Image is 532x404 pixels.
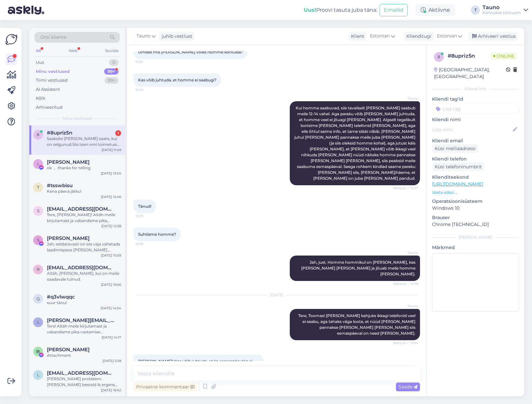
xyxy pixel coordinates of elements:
[37,185,39,190] span: t
[432,144,478,153] div: Küsi meiliaadressi
[135,242,160,246] span: 13:38
[101,253,121,258] div: [DATE] 15:09
[370,33,390,40] span: Estonian
[47,188,121,194] div: Kena päeva jätku!
[37,208,39,213] span: s
[40,34,66,41] span: Otsi kliente
[301,260,416,276] span: Jah, just. Homme hommikul on [PERSON_NAME], kas [PERSON_NAME] [PERSON_NAME] ja jõuab meile homme ...
[133,383,197,391] div: Privaatne kommentaar
[304,7,316,13] b: Uus!
[36,86,60,93] div: AI Assistent
[159,33,192,40] div: juhib vestlust
[432,244,519,251] p: Märkmed
[304,6,377,14] div: Proovi tasuta juba täna:
[47,271,121,282] div: Aitäh, [PERSON_NAME], kui on meile saadavale tulnud.
[432,162,484,171] div: Küsi telefoninumbrit
[47,353,121,358] div: Attachment
[109,59,119,66] div: 0
[47,212,121,224] div: Tere, [PERSON_NAME]! Aitäh meile kirjutamast ja vabandame pika vastamise [PERSON_NAME]. Jah, Pixe...
[37,372,39,377] span: l
[432,86,519,92] div: Kliendi info
[37,161,39,166] span: L
[432,137,519,144] p: Kliendi email
[138,77,217,82] span: Kas võib juhtuda, et homme ei saabugi?
[37,238,39,243] span: S
[37,267,40,272] span: r
[63,116,92,121] span: Minu vestlused
[432,214,519,221] p: Brauser
[36,59,44,66] div: Uus
[432,189,519,195] p: Vaata edasi ...
[432,156,519,162] p: Kliendi telefon
[37,132,39,137] span: 8
[37,320,39,325] span: l
[432,221,519,228] p: Chrome [TECHNICAL_ID]
[135,214,160,218] span: 13:29
[101,306,121,311] div: [DATE] 14:54
[47,235,90,241] span: Sten Juhanson
[432,198,519,205] p: Operatsioonisüsteem
[47,206,115,212] span: sandersepp90@gmail.com
[47,136,121,147] div: Saaksite [PERSON_NAME] saata, kui on selgunud.Siis tean omi toimetusi esmaspäevaks sättida(töötan...
[483,5,521,10] div: Tauno
[47,241,121,253] div: Jah, eeldatavasti on siis vaja vahetada laadimispesa [PERSON_NAME] maksumus 99€.
[101,194,121,199] div: [DATE] 12:46
[432,96,519,103] p: Kliendi tag'id
[394,96,418,101] span: Tauno
[133,292,420,298] div: [DATE]
[432,126,511,133] input: Lisa nimi
[104,68,119,75] div: 99+
[101,388,121,393] div: [DATE] 16:42
[102,335,121,340] div: [DATE] 14:17
[483,10,521,15] div: Kännukas tööruum
[399,384,417,390] span: Saada
[47,265,115,271] span: reimu.saaremaa@gmail.com
[103,358,121,363] div: [DATE] 5:38
[47,294,75,300] span: #q3vlwqqc
[138,232,176,237] span: Suhtleme homme?
[380,4,408,16] button: Emailid
[393,281,418,286] span: Nähtud ✓ 14:18
[104,47,120,55] div: Socials
[35,47,42,55] div: All
[47,159,90,165] span: Lynn Wandkey
[47,130,72,136] span: #8upriz5n
[115,130,121,136] div: 1
[432,116,519,123] p: Kliendi nimi
[138,204,151,209] span: Tänud!
[432,174,519,181] p: Klienditeekond
[36,68,70,75] div: Minu vestlused
[415,4,455,16] div: Aktiivne
[348,33,364,40] div: Klient
[294,105,416,181] span: Kui homme saabuvad, siis tavaliselt [PERSON_NAME] saabub meile 12-14 vahel. Aga paraku võib [PERS...
[36,104,63,111] div: Arhiveeritud
[432,104,519,114] input: Lisa tag
[404,33,431,40] div: Klienditugi
[434,66,506,80] div: [GEOGRAPHIC_DATA], [GEOGRAPHIC_DATA]
[437,33,457,40] span: Estonian
[36,296,40,301] span: q
[394,250,418,255] span: Tauno
[135,87,160,92] span: 12:42
[101,282,121,287] div: [DATE] 19:06
[47,165,121,171] div: ok ， thanks for telling
[135,59,160,64] span: 12:32
[138,359,253,369] span: [PERSON_NAME]! Kas võib juhtuda, et ka esmaspäevaks ei saabu?
[47,323,121,335] div: Tere! Aitäh meile kirjutamast ja vabandame pika vastamise [PERSON_NAME]. Jah, see toode on meil p...
[47,300,121,306] div: suur tänu!
[491,52,517,60] span: Online
[393,186,418,190] span: Nähtud ✓ 13:27
[47,376,121,388] div: [PERSON_NAME] probleem. [PERSON_NAME] besteld ik ergens anders, als dat beter is. Het moet ook ni...
[483,5,528,15] a: TaunoKännukas tööruum
[432,181,483,187] a: [URL][DOMAIN_NAME]
[47,183,73,188] span: #tsswbisu
[67,47,79,55] div: Web
[5,33,18,46] img: Askly Logo
[105,77,119,84] div: 99+
[47,317,115,323] span: lauri.kummel@gmail.com
[102,147,121,152] div: [DATE] 11:49
[36,349,40,354] span: 晓
[138,49,243,54] span: Umbes mis [PERSON_NAME] võiks homme kohtuda?
[393,341,418,345] span: Nähtud ✓ 11:04
[432,205,519,212] p: Windows 10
